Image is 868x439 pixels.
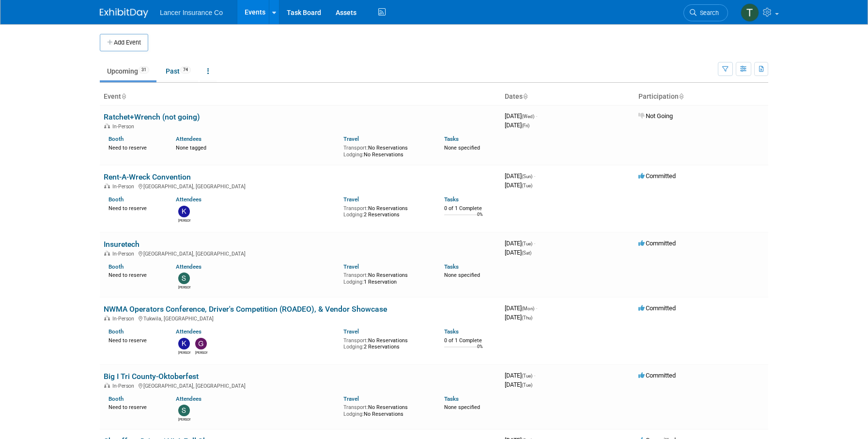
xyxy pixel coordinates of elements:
[444,205,497,212] div: 0 of 1 Complete
[444,328,459,335] a: Tasks
[638,240,676,247] span: Committed
[534,172,535,180] span: -
[104,240,139,249] a: Insuretech
[104,251,110,256] img: In-Person Event
[178,405,190,416] img: Steven Shapiro
[178,206,190,217] img: kathy egan
[343,411,364,417] span: Lodging:
[343,337,368,344] span: Transport:
[178,349,190,355] div: Kimberlee Bissegger
[100,34,148,51] button: Add Event
[108,136,124,142] a: Booth
[477,212,483,225] td: 0%
[505,240,535,247] span: [DATE]
[343,402,430,417] div: No Reservations No Reservations
[104,383,110,388] img: In-Person Event
[104,249,497,257] div: [GEOGRAPHIC_DATA], [GEOGRAPHIC_DATA]
[444,337,497,344] div: 0 of 1 Complete
[536,304,537,312] span: -
[104,304,387,314] a: NWMA Operators Conference, Driver's Competition (ROADEO), & Vendor Showcase
[178,272,190,284] img: Steven O'Shea
[444,263,459,270] a: Tasks
[112,183,137,190] span: In-Person
[501,89,635,105] th: Dates
[195,338,207,349] img: Genevieve Clayton
[112,316,137,322] span: In-Person
[522,373,532,378] span: (Tue)
[343,335,430,350] div: No Reservations 2 Reservations
[104,172,191,182] a: Rent-A-Wreck Convention
[160,9,223,16] span: Lancer Insurance Co
[158,62,198,80] a: Past74
[104,314,497,322] div: Tukwila, [GEOGRAPHIC_DATA]
[444,145,480,151] span: None specified
[343,145,368,151] span: Transport:
[108,335,161,344] div: Need to reserve
[121,92,126,100] a: Sort by Event Name
[343,395,359,402] a: Travel
[522,241,532,246] span: (Tue)
[679,92,683,100] a: Sort by Participation Type
[112,383,137,389] span: In-Person
[100,89,501,105] th: Event
[638,112,673,120] span: Not Going
[343,151,364,158] span: Lodging:
[505,249,531,256] span: [DATE]
[178,416,190,422] div: Steven Shapiro
[638,172,676,180] span: Committed
[343,196,359,203] a: Travel
[176,143,337,151] div: None tagged
[522,315,532,320] span: (Thu)
[522,183,532,188] span: (Tue)
[505,372,535,379] span: [DATE]
[534,240,535,247] span: -
[343,136,359,142] a: Travel
[112,251,137,257] span: In-Person
[178,284,190,290] div: Steven O'Shea
[444,196,459,203] a: Tasks
[108,402,161,411] div: Need to reserve
[112,123,137,130] span: In-Person
[505,304,537,312] span: [DATE]
[180,66,191,74] span: 74
[178,217,190,223] div: kathy egan
[176,196,201,203] a: Attendees
[178,338,190,349] img: Kimberlee Bissegger
[522,114,534,119] span: (Wed)
[176,263,201,270] a: Attendees
[108,203,161,212] div: Need to reserve
[638,304,676,312] span: Committed
[697,9,719,16] span: Search
[505,381,532,388] span: [DATE]
[108,263,124,270] a: Booth
[505,314,532,321] span: [DATE]
[100,62,156,80] a: Upcoming31
[343,404,368,410] span: Transport:
[522,382,532,388] span: (Tue)
[536,112,537,120] span: -
[104,182,497,190] div: [GEOGRAPHIC_DATA], [GEOGRAPHIC_DATA]
[505,182,532,189] span: [DATE]
[343,344,364,350] span: Lodging:
[104,112,200,121] a: Ratchet+Wrench (not going)
[108,270,161,279] div: Need to reserve
[444,136,459,142] a: Tasks
[104,372,199,381] a: Big I Tri County-Oktoberfest
[176,136,201,142] a: Attendees
[444,395,459,402] a: Tasks
[108,196,124,203] a: Booth
[176,328,201,335] a: Attendees
[523,92,527,100] a: Sort by Start Date
[343,272,368,278] span: Transport:
[505,112,537,120] span: [DATE]
[139,66,149,74] span: 31
[522,250,531,256] span: (Sat)
[522,306,534,311] span: (Mon)
[104,316,110,320] img: In-Person Event
[108,328,124,335] a: Booth
[343,328,359,335] a: Travel
[104,381,497,389] div: [GEOGRAPHIC_DATA], [GEOGRAPHIC_DATA]
[444,272,480,278] span: None specified
[522,174,532,179] span: (Sun)
[108,143,161,151] div: Need to reserve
